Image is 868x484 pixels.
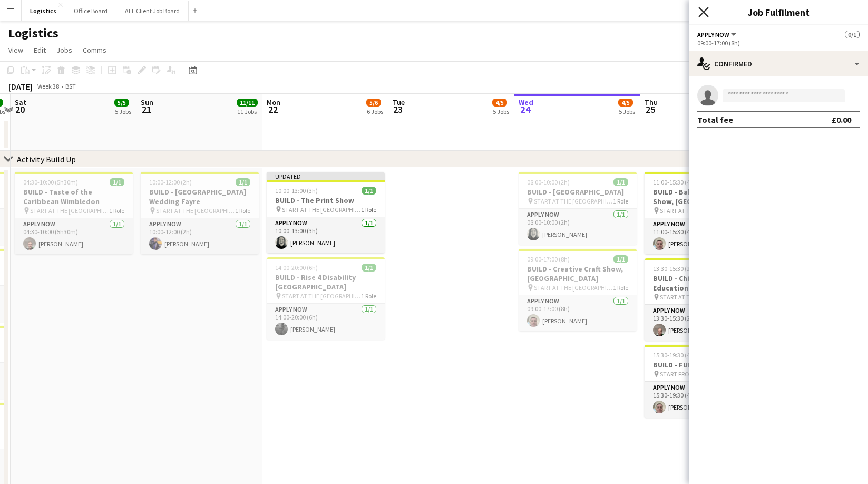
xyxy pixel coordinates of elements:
[660,370,739,378] span: START FROM THE BABY & TODDLER SHOW, [GEOGRAPHIC_DATA]
[139,103,153,115] span: 21
[660,293,739,301] span: START AT THE [GEOGRAPHIC_DATA]
[236,178,250,186] span: 1/1
[645,187,763,206] h3: BUILD - Baby & Toddler Show, [GEOGRAPHIC_DATA]
[613,178,628,186] span: 1/1
[4,43,27,57] a: View
[156,207,235,215] span: START AT THE [GEOGRAPHIC_DATA]
[8,25,58,41] h1: Logistics
[141,218,259,254] app-card-role: APPLY NOW1/110:00-12:00 (2h)[PERSON_NAME]
[519,187,637,197] h3: BUILD - [GEOGRAPHIC_DATA]
[79,43,111,57] a: Comms
[653,265,696,273] span: 13:30-15:30 (2h)
[282,206,361,214] span: START AT THE [GEOGRAPHIC_DATA]
[56,45,72,55] span: Jobs
[15,187,133,206] h3: BUILD - Taste of the Caribbean Wimbledon
[689,5,868,19] h3: Job Fulfilment
[362,187,376,195] span: 1/1
[366,99,381,107] span: 5/6
[689,51,868,76] div: Confirmed
[645,382,763,418] app-card-role: APPLY NOW1/115:30-19:30 (4h)[PERSON_NAME]
[13,103,26,115] span: 20
[30,43,50,57] a: Edit
[534,284,613,292] span: START AT THE [GEOGRAPHIC_DATA]
[697,39,860,47] div: 09:00-17:00 (8h)
[237,99,258,107] span: 11/11
[519,249,637,331] app-job-card: 09:00-17:00 (8h)1/1BUILD - Creative Craft Show, [GEOGRAPHIC_DATA] START AT THE [GEOGRAPHIC_DATA]1...
[149,178,192,186] span: 10:00-12:00 (2h)
[519,295,637,331] app-card-role: APPLY NOW1/109:00-17:00 (8h)[PERSON_NAME]
[845,31,860,38] span: 0/1
[534,197,613,205] span: START AT THE [GEOGRAPHIC_DATA]
[22,1,65,21] button: Logistics
[237,108,257,115] div: 11 Jobs
[116,1,189,21] button: ALL Client Job Board
[141,98,153,107] span: Sun
[141,187,259,206] h3: BUILD - [GEOGRAPHIC_DATA] Wedding Fayre
[235,207,250,215] span: 1 Role
[65,1,116,21] button: Office Board
[114,99,129,107] span: 5/5
[23,178,78,186] span: 04:30-10:00 (5h30m)
[519,98,533,107] span: Wed
[267,273,385,292] h3: BUILD - Rise 4 Disability [GEOGRAPHIC_DATA]
[267,196,385,205] h3: BUILD - The Print Show
[267,172,385,180] div: Updated
[618,99,633,107] span: 4/5
[645,258,763,341] app-job-card: 13:30-15:30 (2h)1/1BUILD - Childcare & Education Expo START AT THE [GEOGRAPHIC_DATA]1 RoleAPPLY N...
[645,305,763,341] app-card-role: APPLY NOW1/113:30-15:30 (2h)[PERSON_NAME]
[697,114,733,125] div: Total fee
[645,172,763,254] app-job-card: 11:00-15:30 (4h30m)1/1BUILD - Baby & Toddler Show, [GEOGRAPHIC_DATA] START AT THE [GEOGRAPHIC_DAT...
[17,154,76,164] div: Activity Build Up
[519,172,637,245] app-job-card: 08:00-10:00 (2h)1/1BUILD - [GEOGRAPHIC_DATA] START AT THE [GEOGRAPHIC_DATA]1 RoleAPPLY NOW1/108:0...
[282,292,361,300] span: START AT THE [GEOGRAPHIC_DATA]
[267,98,280,107] span: Mon
[645,98,658,107] span: Thu
[265,103,280,115] span: 22
[115,108,131,115] div: 5 Jobs
[267,257,385,340] app-job-card: 14:00-20:00 (6h)1/1BUILD - Rise 4 Disability [GEOGRAPHIC_DATA] START AT THE [GEOGRAPHIC_DATA]1 Ro...
[613,284,628,292] span: 1 Role
[653,178,708,186] span: 11:00-15:30 (4h30m)
[519,209,637,245] app-card-role: APPLY NOW1/108:00-10:00 (2h)[PERSON_NAME]
[362,264,376,272] span: 1/1
[645,274,763,293] h3: BUILD - Childcare & Education Expo
[697,31,738,38] button: APPLY NOW
[65,82,76,90] div: BST
[613,255,628,263] span: 1/1
[527,255,570,263] span: 09:00-17:00 (8h)
[267,172,385,253] app-job-card: Updated10:00-13:00 (3h)1/1BUILD - The Print Show START AT THE [GEOGRAPHIC_DATA]1 RoleAPPLY NOW1/1...
[643,103,658,115] span: 25
[391,103,405,115] span: 23
[15,172,133,254] app-job-card: 04:30-10:00 (5h30m)1/1BUILD - Taste of the Caribbean Wimbledon START AT THE [GEOGRAPHIC_DATA]1 Ro...
[527,178,570,186] span: 08:00-10:00 (2h)
[613,197,628,205] span: 1 Role
[361,206,376,214] span: 1 Role
[275,264,318,272] span: 14:00-20:00 (6h)
[15,98,26,107] span: Sat
[519,264,637,283] h3: BUILD - Creative Craft Show, [GEOGRAPHIC_DATA]
[15,218,133,254] app-card-role: APPLY NOW1/104:30-10:00 (5h30m)[PERSON_NAME]
[52,43,76,57] a: Jobs
[267,304,385,340] app-card-role: APPLY NOW1/114:00-20:00 (6h)[PERSON_NAME]
[361,292,376,300] span: 1 Role
[8,81,33,92] div: [DATE]
[492,99,507,107] span: 4/5
[653,351,696,359] span: 15:30-19:30 (4h)
[645,345,763,418] app-job-card: 15:30-19:30 (4h)1/1BUILD - FUME: Woolich Works START FROM THE BABY & TODDLER SHOW, [GEOGRAPHIC_DA...
[110,178,124,186] span: 1/1
[35,82,61,90] span: Week 38
[141,172,259,254] app-job-card: 10:00-12:00 (2h)1/1BUILD - [GEOGRAPHIC_DATA] Wedding Fayre START AT THE [GEOGRAPHIC_DATA]1 RoleAP...
[493,108,509,115] div: 5 Jobs
[8,45,23,55] span: View
[645,360,763,370] h3: BUILD - FUME: Woolich Works
[660,207,739,215] span: START AT THE [GEOGRAPHIC_DATA]
[697,31,729,38] span: APPLY NOW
